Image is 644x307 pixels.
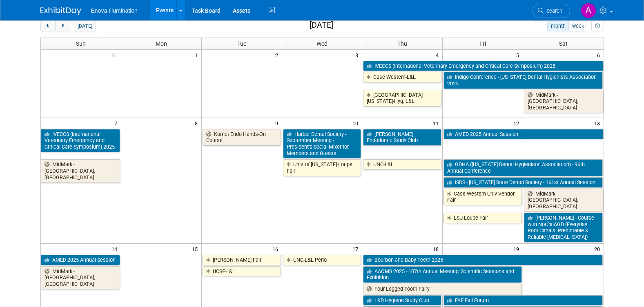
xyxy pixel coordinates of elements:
[91,7,138,14] span: Enova Illumination
[363,159,441,170] a: UNC-L&L
[593,244,604,254] span: 20
[274,50,282,60] span: 2
[316,40,328,47] span: Wed
[272,244,282,254] span: 16
[443,177,602,188] a: ISDS - [US_STATE] State Dental Society - 161st Annual Session
[283,159,361,176] a: Univ. of [US_STATE]-Loupe Fair
[111,244,121,254] span: 14
[74,21,96,31] button: [DATE]
[41,129,120,152] a: IVECCS (International Veterinary Emergency and Critical Care Symposium) 2025
[283,255,361,265] a: UNC-L&L Perio
[596,50,604,60] span: 6
[547,21,569,31] button: month
[524,90,603,113] a: MidMark - [GEOGRAPHIC_DATA], [GEOGRAPHIC_DATA]
[363,295,441,306] a: L&D Hygiene Study Club
[237,40,246,47] span: Tue
[397,40,407,47] span: Thu
[443,159,602,176] a: GDHA ([US_STATE] Dental Hygienists’ Association) - 96th Annual Conference
[203,255,281,265] a: [PERSON_NAME] Fair
[544,8,562,14] span: Search
[581,3,596,18] img: Andrea Miller
[363,255,602,265] a: Bourbon and Baby Teeth 2025
[595,24,600,29] i: Personalize Calendar
[443,129,603,140] a: AMED 2025 Annual Session
[533,4,570,18] a: Search
[432,244,442,254] span: 18
[432,118,442,128] span: 11
[352,244,362,254] span: 17
[363,90,441,107] a: [GEOGRAPHIC_DATA][US_STATE]-Hyg. L&L
[354,50,362,60] span: 3
[435,50,442,60] span: 4
[191,244,201,254] span: 15
[41,255,120,265] a: AMED 2025 Annual Session
[443,295,602,306] a: FAE Fall Forum
[283,129,361,159] a: Harbor Dental Society - September Meeting - President’s Social Mixer for Members and Guests
[559,40,568,47] span: Sat
[593,118,604,128] span: 13
[363,72,441,82] a: Case Western-L&L
[111,50,121,60] span: 31
[363,61,603,71] a: IVECCS (International Veterinary Emergency and Critical Care Symposium) 2025
[591,21,604,31] button: myCustomButton
[41,159,120,182] a: MidMark - [GEOGRAPHIC_DATA], [GEOGRAPHIC_DATA]
[524,189,603,212] a: MidMark - [GEOGRAPHIC_DATA], [GEOGRAPHIC_DATA]
[363,129,441,146] a: [PERSON_NAME] Endodontic Study Club
[41,266,120,289] a: MidMark - [GEOGRAPHIC_DATA], [GEOGRAPHIC_DATA]
[363,284,522,294] a: Four Legged Tooth Fairy
[40,7,81,15] img: ExhibitDay
[76,40,86,47] span: Sun
[513,118,523,128] span: 12
[443,72,602,89] a: Indigo Conference - [US_STATE] Dental Hygienists Association 2025
[443,213,522,223] a: LSU-Loupe Fair
[310,21,333,30] h2: [DATE]
[203,266,281,277] a: UCSF-L&L
[40,21,56,31] button: prev
[479,40,486,47] span: Fri
[515,50,523,60] span: 5
[443,189,522,205] a: Case Western Univ-Vendor Fair
[513,244,523,254] span: 19
[363,266,522,283] a: AAOMS 2025 - 107th Annual Meeting, Scientific Sessions and Exhibition
[194,50,201,60] span: 1
[156,40,167,47] span: Mon
[568,21,587,31] button: week
[203,129,281,146] a: Komet Endo Hands-On Course
[524,213,602,242] a: [PERSON_NAME] - Course with NorCalAGD (Everyday Root Canals: Predictable & Reliable [MEDICAL_DATA])
[274,118,282,128] span: 9
[114,118,121,128] span: 7
[194,118,201,128] span: 8
[352,118,362,128] span: 10
[55,21,70,31] button: next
